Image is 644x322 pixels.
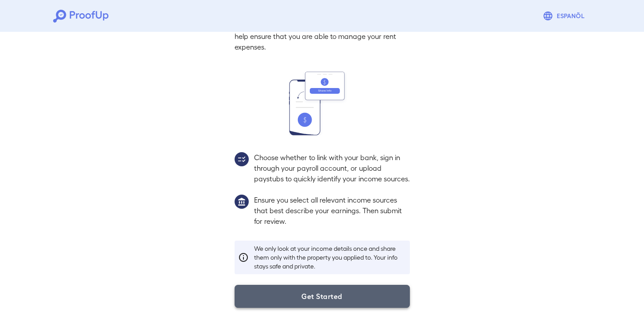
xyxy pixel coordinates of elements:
[235,20,410,52] p: In this step, you'll share your income sources with us to help ensure that you are able to manage...
[289,72,355,135] img: transfer_money.svg
[254,152,410,184] p: Choose whether to link with your bank, sign in through your payroll account, or upload paystubs t...
[235,152,249,166] img: group2.svg
[539,7,591,25] button: Espanõl
[254,244,406,271] p: We only look at your income details once and share them only with the property you applied to. Yo...
[235,195,249,209] img: group1.svg
[254,195,410,226] p: Ensure you select all relevant income sources that best describe your earnings. Then submit for r...
[235,285,410,308] button: Get Started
